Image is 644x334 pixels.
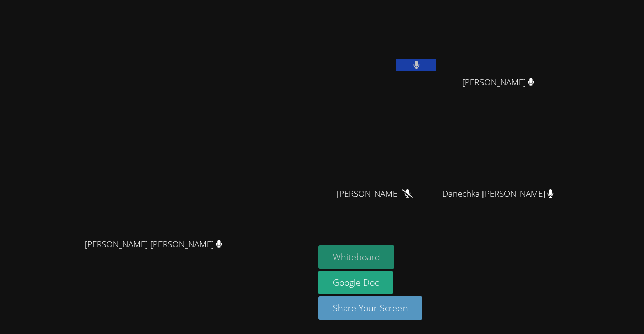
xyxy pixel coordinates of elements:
[442,187,554,201] span: Danechka [PERSON_NAME]
[85,237,222,252] span: [PERSON_NAME]-[PERSON_NAME]
[462,75,534,90] span: [PERSON_NAME]
[318,245,394,269] button: Whiteboard
[318,296,422,320] button: Share Your Screen
[337,187,413,201] span: [PERSON_NAME]
[318,271,393,294] a: Google Doc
